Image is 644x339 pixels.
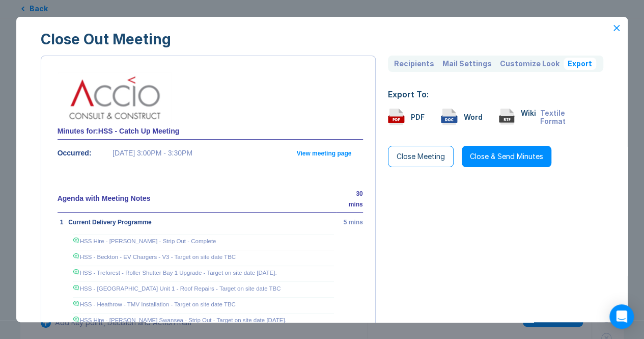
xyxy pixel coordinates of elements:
[349,190,363,208] span: 30 mins
[80,270,277,276] span: HSS - Treforest - Roller Shutter Bay 1 Upgrade - Target on site date [DATE].
[296,150,351,157] a: View meeting page
[80,301,236,307] span: HSS - Heathrow - TMV Installation - Target on site date TBC
[73,285,79,290] img: 9k=
[58,194,151,202] span: Agenda with Meeting Notes
[73,269,79,274] img: 9k=
[390,58,438,70] button: Recipients
[58,72,172,123] img: Less Meeting
[496,58,564,70] button: Customize Look
[462,146,551,167] button: Close & Send Minutes
[73,238,79,243] img: 9k=
[80,254,236,260] span: HSS - Beckton - EV Chargers - V3 - Target on site date TBC
[388,146,454,167] button: Close Meeting
[540,109,587,125] div: Textile Format
[438,58,496,70] button: Mail Settings
[411,113,425,121] div: PDF
[73,317,79,322] img: 9k=
[58,123,363,140] th: HSS - Catch Up Meeting
[113,140,296,167] td: [DATE] 3:00PM - 3:30PM
[388,88,604,100] div: Export To:
[41,31,604,47] div: Close Out Meeting
[464,113,483,121] div: Word
[344,219,363,226] span: 5 mins
[73,253,79,258] img: 9k=
[58,127,98,135] span: Minutes for:
[60,219,152,226] span: 1 Current Delivery Programme
[520,109,536,125] div: Wiki
[73,301,79,306] img: 9k=
[609,304,634,329] div: Open Intercom Messenger
[58,140,113,167] td: Occurred:
[564,58,596,70] button: Export
[80,238,216,244] span: HSS Hire - [PERSON_NAME] - Strip Out - Complete
[80,285,281,292] span: HSS - [GEOGRAPHIC_DATA] Unit 1 - Roof Repairs - Target on site date TBC
[80,317,287,323] span: HSS Hire - [PERSON_NAME] Swansea - Strip Out - Target on site date [DATE].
